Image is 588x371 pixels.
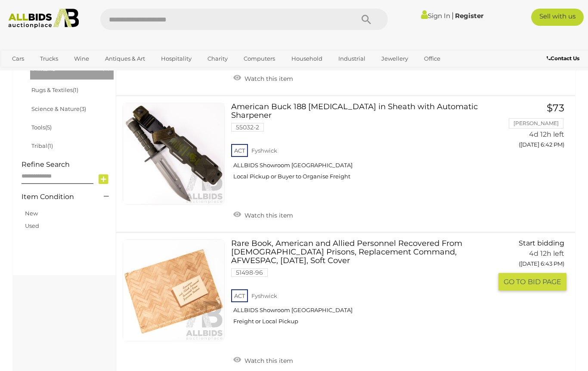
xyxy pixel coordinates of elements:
[202,52,233,66] a: Charity
[238,103,492,187] a: American Buck 188 [MEDICAL_DATA] in Sheath with Automatic Sharpener 55032-2 ACT Fyshwick ALLBIDS ...
[505,239,566,291] a: Start bidding 4d 12h left ([DATE] 6:43 PM) GO TOBID PAGE
[242,212,293,219] span: Watch this item
[68,52,95,66] a: Wine
[99,52,151,66] a: Antiques & Art
[80,105,86,112] span: (3)
[498,273,566,291] button: GO TOBID PAGE
[231,353,295,366] a: Watch this item
[418,52,446,66] a: Office
[31,142,53,149] a: Tribal(1)
[231,71,295,84] a: Watch this item
[34,52,64,66] a: Trucks
[531,9,584,26] a: Sell with us
[286,52,328,66] a: Household
[155,52,197,66] a: Hospitality
[73,86,78,93] span: (1)
[333,52,371,66] a: Industrial
[547,54,582,63] a: Contact Us
[455,12,483,20] a: Register
[238,239,492,332] a: Rare Book, American and Allied Personnel Recovered From [DEMOGRAPHIC_DATA] Prisons, Replacement C...
[25,222,39,229] a: Used
[242,75,293,83] span: Watch this item
[25,210,38,217] a: New
[504,277,528,286] span: GO TO
[40,66,112,80] a: [GEOGRAPHIC_DATA]
[31,105,86,112] a: Science & Nature(3)
[31,86,78,93] a: Rugs & Textiles(1)
[47,142,53,149] span: (1)
[547,55,579,61] b: Contact Us
[505,103,566,153] a: $73 [PERSON_NAME] 4d 12h left ([DATE] 6:42 PM)
[6,66,35,80] a: Sports
[547,102,564,114] span: $73
[519,239,564,247] span: Start bidding
[22,161,114,169] h4: Refine Search
[421,12,450,20] a: Sign In
[31,124,52,131] a: Tools(5)
[452,11,454,20] span: |
[22,193,91,201] h4: Item Condition
[376,52,414,66] a: Jewellery
[45,124,52,131] span: (5)
[6,52,30,66] a: Cars
[238,52,281,66] a: Computers
[528,277,561,286] span: BID PAGE
[4,9,83,28] img: Allbids.com.au
[345,9,388,30] button: Search
[242,357,293,365] span: Watch this item
[231,208,295,221] a: Watch this item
